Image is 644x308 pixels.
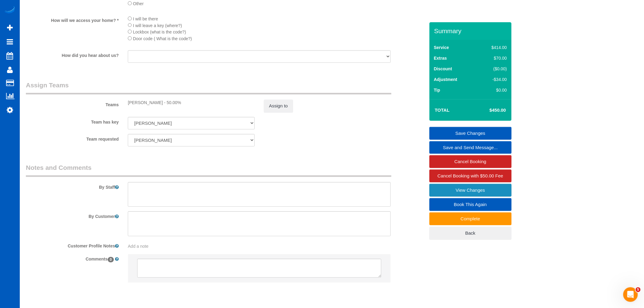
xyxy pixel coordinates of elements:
span: Add a note [128,244,149,249]
span: Other [133,1,144,6]
label: Teams [21,100,123,108]
span: 0 [108,257,114,262]
label: Adjustment [434,76,457,82]
a: Save Changes [429,127,512,140]
legend: Notes and Comments [26,163,391,177]
div: ($0.00) [479,66,507,72]
label: How will we access your home? * [21,15,123,23]
div: [PERSON_NAME] - 50.00% [128,100,255,106]
span: Cancel Booking with $50.00 Fee [438,173,503,178]
span: I will leave a key (where?) [133,23,182,28]
iframe: Intercom live chat [623,287,638,302]
a: View Changes [429,184,512,197]
legend: Assign Teams [26,81,391,94]
label: Comments [21,254,123,262]
div: $414.00 [479,44,507,51]
label: How did you hear about us? [21,50,123,58]
h4: $450.00 [471,108,506,113]
label: Team requested [21,134,123,142]
span: Lockbox (what is the code?) [133,30,186,34]
label: Tip [434,87,440,93]
strong: Total [435,107,450,113]
span: I will be there [133,16,158,21]
span: Door code ( What is the code?) [133,36,192,41]
img: Automaid Logo [4,6,16,15]
label: Discount [434,66,452,72]
a: Save and Send Message... [429,141,512,154]
div: -$34.00 [479,76,507,82]
label: By Staff [21,182,123,190]
a: Book This Again [429,198,512,211]
a: Complete [429,212,512,225]
button: Assign to [264,100,293,112]
a: Cancel Booking [429,155,512,168]
div: $70.00 [479,55,507,61]
label: Customer Profile Notes [21,241,123,249]
h3: Summary [434,27,509,34]
a: Cancel Booking with $50.00 Fee [429,170,512,182]
label: Team has key [21,117,123,125]
a: Back [429,227,512,240]
label: By Customer [21,211,123,219]
div: $0.00 [479,87,507,93]
label: Service [434,44,449,51]
span: 5 [636,287,641,292]
label: Extras [434,55,447,61]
